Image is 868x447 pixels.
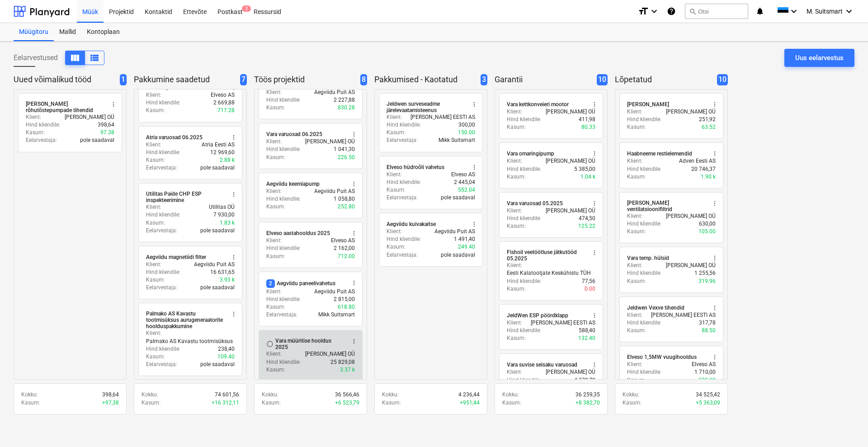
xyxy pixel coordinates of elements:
[14,51,104,65] div: Eelarvestused
[374,74,477,85] p: Pakkumised - Kaotatud
[410,113,475,121] p: [PERSON_NAME] EESTI AS
[146,107,165,114] p: Kasum :
[546,368,595,376] p: [PERSON_NAME] OÜ
[507,368,522,376] p: Klient :
[314,188,355,195] p: Aegviidu Puit AS
[692,361,716,368] p: Elveso AS
[507,319,522,327] p: Klient :
[275,338,345,350] div: Vara müüritise hooldus 2025
[142,391,158,399] p: Kokku :
[694,368,716,376] p: 1 710,00
[546,207,595,215] p: [PERSON_NAME] OÜ
[314,89,355,96] p: Aegviidu Puit AS
[14,74,116,85] p: Uued võimalikud tööd
[266,195,301,203] p: Hind kliendile :
[679,157,716,165] p: Adven Eesti AS
[387,235,421,243] p: Hind kliendile :
[21,399,40,407] p: Kasum :
[702,123,716,131] p: 63.52
[698,278,716,285] p: 319.96
[146,91,161,99] p: Klient :
[627,150,692,157] div: Haabneeme restielemendid
[54,23,81,41] a: Mallid
[711,304,718,311] span: more_vert
[507,327,541,334] p: Hind kliendile :
[266,104,285,112] p: Kasum :
[691,165,716,173] p: 20 746,37
[334,296,355,303] p: 2 815,00
[615,74,713,85] p: Lõpetatud
[215,391,239,399] p: 74 601,56
[146,211,180,219] p: Hind kliendile :
[387,121,421,129] p: Hind kliendile :
[638,6,649,17] i: format_size
[717,74,728,85] span: 10
[666,262,716,269] p: [PERSON_NAME] OÜ
[627,353,697,361] div: Elveso 1,5MW vuugihooldus
[507,285,526,293] p: Kasum :
[266,358,301,366] p: Hind kliendile :
[667,6,676,17] i: Abikeskus
[696,391,720,399] p: 34 525,42
[335,399,359,407] p: + 6 523,79
[546,157,595,165] p: [PERSON_NAME] OÜ
[458,243,475,251] p: 249.40
[627,157,642,165] p: Klient :
[702,327,716,334] p: 88.50
[627,311,642,319] p: Klient :
[471,221,478,228] span: more_vert
[507,165,541,173] p: Hind kliendile :
[387,221,436,228] div: Aegviidu kuivakaitse
[146,276,165,284] p: Kasum :
[591,249,598,256] span: more_vert
[338,154,355,161] p: 226.50
[507,101,569,108] div: Vara kettkonveieri mootor
[334,195,355,203] p: 1 058,80
[387,101,465,113] div: Jeldwen surveseadme järelevaatamisteenus
[574,165,595,173] p: 5 385,00
[217,353,235,361] p: 109.40
[578,222,595,230] p: 125.22
[200,164,235,172] p: pole saadaval
[711,353,718,361] span: more_vert
[579,327,595,334] p: 588,40
[202,141,235,149] p: Atria Eesti AS
[146,345,180,353] p: Hind kliendile :
[266,340,274,348] span: Märgi tehtuks
[795,52,844,64] div: Uus eelarvestus
[200,227,235,235] p: pole saadaval
[211,91,235,99] p: Elveso AS
[146,361,177,368] p: Eelarvestaja :
[481,74,487,85] span: 3
[338,104,355,112] p: 830.28
[220,219,235,227] p: 1.83 k
[266,311,297,319] p: Eelarvestaja :
[146,227,177,235] p: Eelarvestaja :
[382,399,401,407] p: Kasum :
[597,74,608,85] span: 10
[266,96,301,104] p: Hind kliendile :
[81,23,125,41] div: Kontoplaan
[507,334,526,342] p: Kasum :
[266,89,282,96] p: Klient :
[627,368,661,376] p: Hind kliendile :
[387,113,402,121] p: Klient :
[627,123,646,131] p: Kasum :
[580,173,595,181] p: 1.04 k
[266,288,282,296] p: Klient :
[318,311,355,319] p: Mikk Suitsmart
[698,376,716,384] p: 590.00
[502,391,519,399] p: Kokku :
[102,399,119,407] p: + 97,38
[350,131,358,138] span: more_vert
[387,186,406,194] p: Kasum :
[146,156,165,164] p: Kasum :
[458,121,475,129] p: 300,00
[387,171,402,179] p: Klient :
[579,215,595,222] p: 474,50
[591,150,598,157] span: more_vert
[451,171,475,179] p: Elveso AS
[784,49,854,67] button: Uus eelarvestus
[334,245,355,252] p: 2 162,00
